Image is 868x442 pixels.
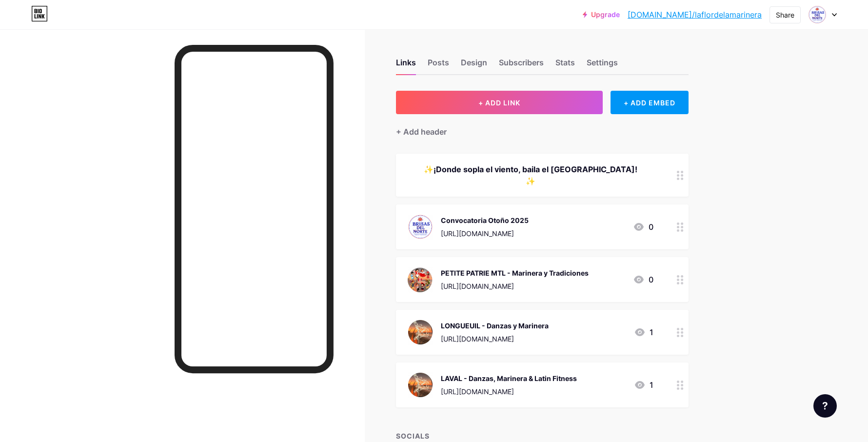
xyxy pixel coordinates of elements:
div: [URL][DOMAIN_NAME] [441,281,589,291]
div: Design [461,57,487,74]
div: [URL][DOMAIN_NAME] [441,386,577,397]
div: Settings [587,57,618,74]
img: PETITE PATRIE MTL - Marinera y Tradiciones [408,267,433,292]
img: laflordelamarinera [808,5,827,24]
div: Convocatoria Otoño 2025 [441,215,529,225]
button: + ADD LINK [396,91,603,114]
span: + ADD LINK [478,99,520,107]
div: PETITE PATRIE MTL - Marinera y Tradiciones [441,268,589,278]
img: Convocatoria Otoño 2025 [408,214,433,240]
div: 1 [634,326,653,338]
div: LONGUEUIL - Danzas y Marinera [441,321,549,331]
div: SOCIALS [396,431,689,441]
a: [DOMAIN_NAME]/laflordelamarinera [628,9,762,20]
div: 0 [633,221,653,233]
div: LAVAL - Danzas, Marinera & Latin Fitness [441,373,577,383]
div: Posts [428,57,449,74]
div: ✨¡Donde sopla el viento, baila el [GEOGRAPHIC_DATA]!✨ [408,163,653,187]
div: Subscribers [499,57,544,74]
a: Upgrade [583,11,620,19]
div: 0 [633,274,653,285]
div: Share [776,10,794,20]
div: Links [396,57,416,74]
div: Stats [555,57,575,74]
img: LONGUEUIL - Danzas y Marinera [408,320,433,345]
div: + ADD EMBED [611,91,688,114]
div: [URL][DOMAIN_NAME] [441,228,529,239]
div: + Add header [396,126,447,138]
div: [URL][DOMAIN_NAME] [441,334,549,344]
img: LAVAL - Danzas, Marinera & Latin Fitness [408,372,433,398]
div: 1 [634,379,653,391]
